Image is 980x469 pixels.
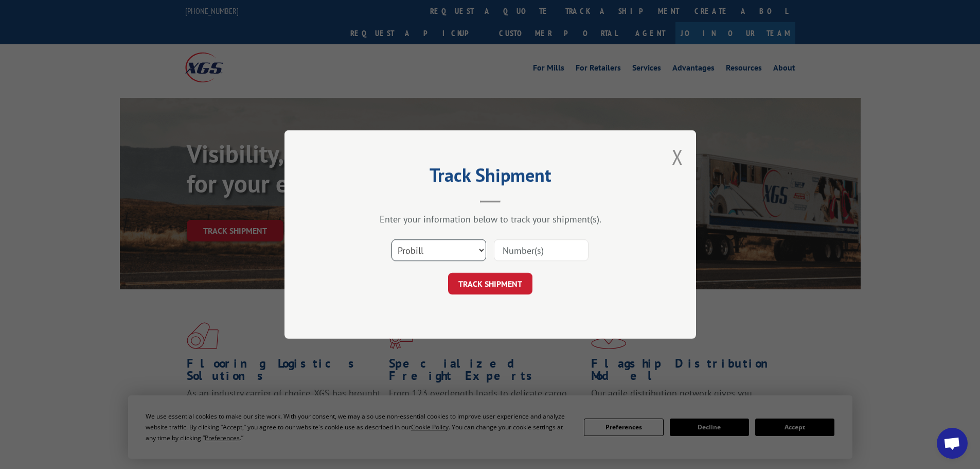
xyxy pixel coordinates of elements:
[336,168,645,187] h2: Track Shipment
[494,239,589,261] input: Number(s)
[336,213,645,225] div: Enter your information below to track your shipment(s).
[937,428,968,459] div: Open chat
[448,273,532,294] button: TRACK SHIPMENT
[672,143,683,170] button: Close modal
